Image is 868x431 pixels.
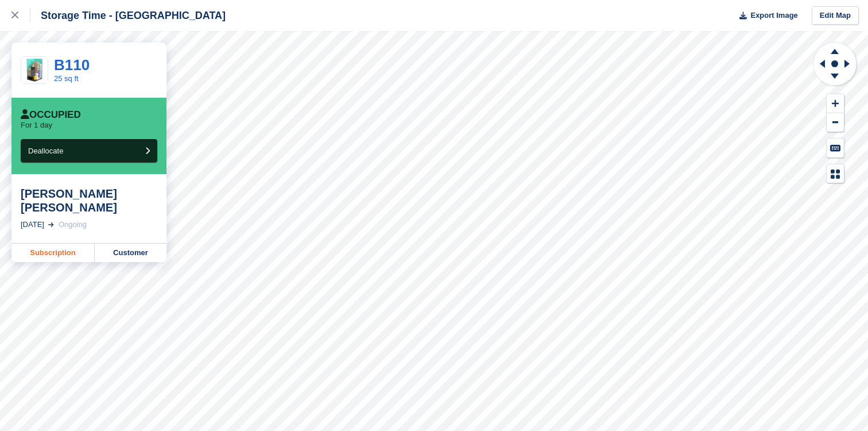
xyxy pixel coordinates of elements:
[48,222,54,227] img: arrow-right-light-icn-cde0832a797a2874e46488d9cf13f60e5c3a73dbe684e267c42b8395dfbc2abf.svg
[827,138,844,157] button: Keyboard Shortcuts
[30,9,226,22] div: Storage Time - [GEOGRAPHIC_DATA]
[21,121,52,130] p: For 1 day
[54,74,79,83] a: 25 sq ft
[21,187,157,214] div: [PERSON_NAME] [PERSON_NAME]
[28,147,63,155] span: Deallocate
[827,113,844,132] button: Zoom Out
[21,219,44,230] div: [DATE]
[59,219,87,230] div: Ongoing
[827,94,844,113] button: Zoom In
[812,6,859,25] a: Edit Map
[54,56,90,74] a: B110
[21,139,157,163] button: Deallocate
[21,109,81,121] div: Occupied
[11,244,95,262] a: Subscription
[733,6,798,25] button: Export Image
[750,10,797,21] span: Export Image
[21,57,48,83] img: 25ft.jpg
[827,164,844,183] button: Map Legend
[95,244,166,262] a: Customer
